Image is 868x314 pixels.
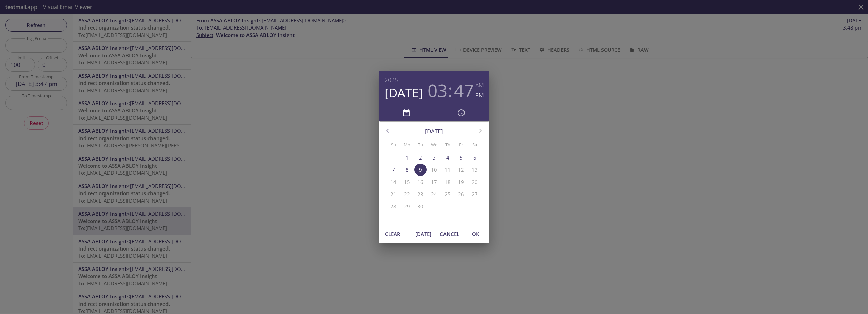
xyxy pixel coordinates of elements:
p: 4 [446,154,449,161]
span: OK [468,229,484,238]
span: Sa [469,141,481,148]
button: 9 [414,164,427,176]
p: 7 [392,166,395,173]
button: [DATE] [384,85,423,100]
span: We [428,141,440,148]
button: 4 [441,151,454,164]
button: 7 [387,164,399,176]
button: 2025 [384,75,398,85]
button: 1 [401,151,413,164]
button: OK [465,227,487,240]
span: Mo [401,141,413,148]
button: AM [475,80,484,90]
button: 8 [401,164,413,176]
span: Th [441,141,454,148]
span: Tu [414,141,427,148]
p: 6 [473,154,476,161]
button: 03 [428,80,447,100]
span: Cancel [440,229,459,238]
span: Fr [455,141,467,148]
button: [DATE] [413,227,434,240]
p: [DATE] [396,127,472,136]
span: Su [387,141,399,148]
button: Cancel [437,227,462,240]
button: 3 [428,151,440,164]
p: 1 [406,154,409,161]
p: 9 [419,166,422,173]
button: 47 [454,80,474,100]
p: 2 [419,154,422,161]
button: PM [475,90,484,100]
p: 5 [460,154,463,161]
span: [DATE] [415,229,432,238]
button: Clear [382,227,403,240]
p: 8 [406,166,409,173]
button: 2 [414,151,427,164]
button: 6 [469,151,481,164]
span: Clear [384,229,401,238]
h3: : [448,80,453,100]
p: 3 [433,154,436,161]
button: 5 [455,151,467,164]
